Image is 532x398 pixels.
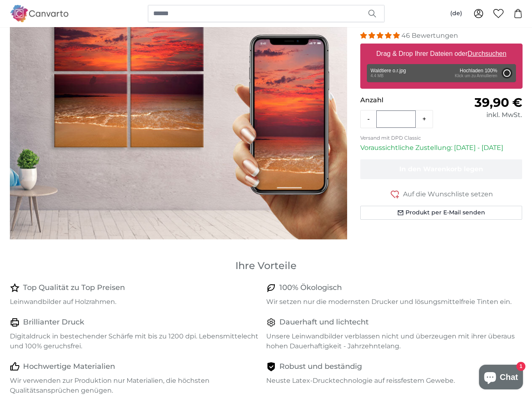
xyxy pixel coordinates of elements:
button: Auf die Wunschliste setzen [360,189,523,199]
u: Durchsuchen [468,50,506,57]
span: 46 Bewertungen [401,32,458,39]
h3: Ihre Vorteile [10,259,523,272]
p: Versand mit DPD Classic [360,135,523,141]
h4: Top Qualität zu Top Preisen [23,282,125,294]
h4: 100% Ökologisch [279,282,342,294]
p: Neuste Latex-Drucktechnologie auf reissfestem Gewebe. [266,376,516,386]
p: Wir verwenden zur Produktion nur Materialien, die höchsten Qualitätsansprüchen genügen. [10,376,260,396]
button: (de) [444,6,469,21]
h4: Robust und beständig [279,361,362,373]
button: Produkt per E-Mail senden [360,206,523,220]
span: Auf die Wunschliste setzen [403,189,493,199]
img: Canvarto [10,5,69,22]
inbox-online-store-chat: Onlineshop-Chat von Shopify [477,365,525,391]
div: inkl. MwSt. [441,110,522,120]
p: Digitaldruck in bestechender Schärfe mit bis zu 1200 dpi. Lebensmittelecht und 100% geruchsfrei. [10,331,260,351]
p: Wir setzen nur die modernsten Drucker und lösungsmittelfreie Tinten ein. [266,297,516,307]
span: In den Warenkorb legen [399,165,483,173]
button: - [361,111,376,127]
button: + [416,111,433,127]
p: Unsere Leinwandbilder verblassen nicht und überzeugen mit ihrer überaus hohen Dauerhaftigkeit - J... [266,331,516,351]
h4: Hochwertige Materialien [23,361,115,373]
p: Leinwandbilder auf Holzrahmen. [10,297,260,307]
label: Drag & Drop Ihrer Dateien oder [373,46,510,62]
p: Anzahl [360,95,441,105]
span: 39,90 € [474,95,522,110]
h4: Dauerhaft und lichtecht [279,317,368,328]
p: Voraussichtliche Zustellung: [DATE] - [DATE] [360,143,523,153]
button: In den Warenkorb legen [360,159,523,179]
span: 4.93 stars [360,32,401,39]
h4: Brillianter Druck [23,317,84,328]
